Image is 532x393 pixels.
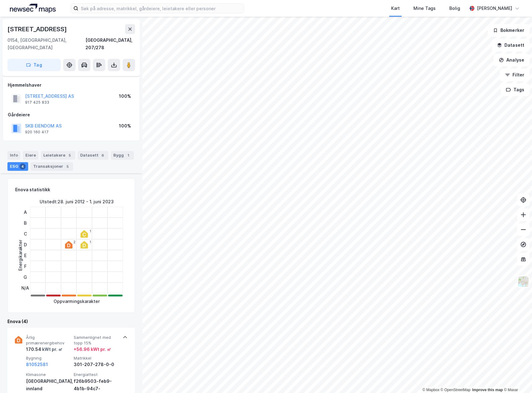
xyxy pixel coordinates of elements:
span: Matrikkel [74,356,119,361]
a: OpenStreetMap [441,388,471,392]
a: Mapbox [422,388,439,392]
div: + 56.96 kWt pr. ㎡ [74,346,111,353]
div: Bygg [111,151,134,160]
div: Datasett [78,151,108,160]
div: 100% [119,93,131,100]
div: Energikarakter [17,240,24,271]
input: Søk på adresse, matrikkel, gårdeiere, leietakere eller personer [78,4,244,13]
div: [GEOGRAPHIC_DATA], 207/278 [85,37,135,51]
div: 1 [125,152,131,158]
div: [GEOGRAPHIC_DATA], innland [26,378,71,392]
button: Tags [501,84,530,96]
div: 5 [67,152,73,158]
div: F [21,261,29,272]
div: 5 [64,163,71,170]
div: G [21,272,29,283]
button: Datasett [492,39,530,51]
span: Sammenlignet med topp 15% [74,335,119,346]
span: Årlig primærenergibehov [26,335,71,346]
div: Utstedt : 28. juni 2012 - 1. juni 2023 [40,198,114,205]
div: Enova statistikk [15,186,50,193]
button: Filter [500,69,530,81]
div: Enova (4) [7,318,135,325]
div: [STREET_ADDRESS] [7,24,68,34]
div: 100% [119,122,131,130]
div: 170.54 [26,346,63,353]
div: [PERSON_NAME] [477,5,512,12]
span: Klimasone [26,372,71,377]
div: Transaksjoner [31,162,73,171]
div: 917 425 833 [25,100,49,105]
div: Leietakere [41,151,75,160]
div: Bolig [449,5,460,12]
div: Mine Tags [413,5,436,12]
img: logo.a4113a55bc3d86da70a041830d287a7e.svg [10,4,56,13]
div: Gårdeiere [8,111,135,119]
div: 1 [89,240,91,244]
button: Tag [7,59,61,71]
div: 6 [100,152,106,158]
div: Oppvarmingskarakter [54,298,100,305]
span: Bygning [26,356,71,361]
div: 920 160 417 [25,130,49,135]
div: 0154, [GEOGRAPHIC_DATA], [GEOGRAPHIC_DATA] [7,37,85,51]
span: Energiattest [74,372,119,377]
div: Hjemmelshaver [8,81,135,89]
div: Eiere [23,151,38,160]
iframe: Chat Widget [501,363,532,393]
div: B [21,218,29,228]
button: Bokmerker [488,24,530,37]
div: kWt pr. ㎡ [41,346,63,353]
div: 1 [89,229,91,233]
a: Improve this map [472,388,503,392]
div: 4 [20,163,26,170]
div: D [21,239,29,250]
button: 81052581 [26,361,48,368]
div: Kart [391,5,400,12]
div: Info [7,151,20,160]
div: A [21,207,29,218]
div: 301-207-278-0-0 [74,361,119,368]
div: 2 [73,240,76,244]
img: Z [517,276,529,287]
div: C [21,228,29,239]
div: E [21,250,29,261]
div: ESG [7,162,28,171]
button: Analyse [494,54,530,66]
div: Kontrollprogram for chat [501,363,532,393]
div: N/A [21,283,29,293]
